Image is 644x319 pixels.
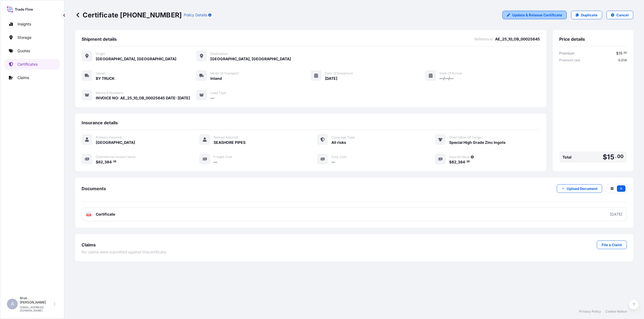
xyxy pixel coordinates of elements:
[5,59,60,70] a: Certificates
[449,140,506,145] span: Special High Grade Zinc Ingots
[571,11,602,19] a: Duplicate
[20,296,53,305] p: Arun [PERSON_NAME]
[210,52,228,56] span: Destination
[581,12,598,18] p: Duplicate
[605,309,627,314] a: Cookie Notice
[5,46,60,56] a: Quotes
[96,76,115,81] span: BY TRUCK
[104,160,112,164] span: 384
[214,159,217,165] span: —
[96,91,123,95] span: Marks & Numbers
[606,11,633,19] button: Cancel
[96,155,136,159] span: Commercial Invoice Value
[20,306,53,312] p: [EMAIL_ADDRESS][DOMAIN_NAME]
[96,52,105,56] span: Origin
[623,52,623,54] span: .
[449,135,481,140] span: Description Of Cargo
[5,32,60,43] a: Storage
[617,155,624,158] span: 00
[440,76,453,81] span: —/—/—
[82,249,167,255] span: No claims were submitted against this certificate .
[331,140,346,145] span: All risks
[325,71,353,76] span: Date of Departure
[597,241,627,249] a: File a Claim
[474,36,493,42] span: Reference :
[559,58,580,62] span: Premium rate
[512,12,562,18] p: Update & Reissue Certificate
[214,140,246,145] span: SEASHORE PIPES
[82,207,627,221] a: PDFCertificate[DATE]
[210,91,226,95] span: Load Type
[103,160,104,164] span: ,
[567,186,598,191] p: Upload Document
[17,21,31,27] p: Insights
[210,95,214,101] span: —
[502,11,567,19] a: Update & Reissue Certificate
[331,155,346,159] span: Duty Cost
[559,51,575,56] span: Premium
[210,56,291,62] span: [GEOGRAPHIC_DATA], [GEOGRAPHIC_DATA]
[210,71,239,76] span: Mode of Transport
[456,160,458,164] span: ,
[96,212,115,217] span: Certificate
[616,12,629,18] p: Cancel
[17,48,30,54] p: Quotes
[615,155,617,158] span: .
[96,71,105,76] span: Vessel
[96,160,98,164] span: $
[616,51,619,55] span: $
[5,19,60,29] a: Insights
[466,161,470,163] span: 38
[452,160,456,164] span: 82
[331,135,355,140] span: Coverage Type
[449,160,452,164] span: $
[610,212,622,217] div: [DATE]
[331,159,335,165] span: —
[557,184,602,193] button: Upload Document
[210,76,222,81] span: Inland
[562,155,572,160] span: Total
[96,95,190,101] span: INVOICE NO: AE_25_10_OB_00025645 DATE: [DATE]
[495,36,540,42] span: AE_25_10_OB_00025645
[214,135,238,140] span: Named Assured
[624,52,627,54] span: 00
[113,161,116,163] span: 38
[82,242,96,247] span: Claims
[98,160,103,164] span: 82
[440,71,462,76] span: Date of Arrival
[17,62,38,67] p: Certificates
[5,72,60,83] a: Claims
[559,36,585,42] span: Price details
[603,154,607,160] span: $
[87,214,91,216] text: PDF
[458,160,465,164] span: 384
[17,75,29,80] p: Claims
[82,186,106,191] span: Documents
[619,51,622,55] span: 15
[449,155,470,159] span: Insured Value
[325,76,337,81] span: [DATE]
[465,161,466,163] span: .
[579,309,601,314] a: Privacy Policy
[602,242,622,247] p: File a Claim
[96,56,176,62] span: [GEOGRAPHIC_DATA], [GEOGRAPHIC_DATA]
[11,301,14,307] span: A
[82,36,117,42] span: Shipment details
[214,155,232,159] span: Freight Cost
[607,154,614,160] span: 15
[112,161,113,163] span: .
[184,12,207,18] p: Policy Details
[96,140,135,145] span: [GEOGRAPHIC_DATA]
[96,135,121,140] span: Primary Assured
[618,58,627,62] span: 0.014
[17,35,31,40] p: Storage
[75,11,182,19] p: Certificate [PHONE_NUMBER]
[82,120,118,125] span: Insurance details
